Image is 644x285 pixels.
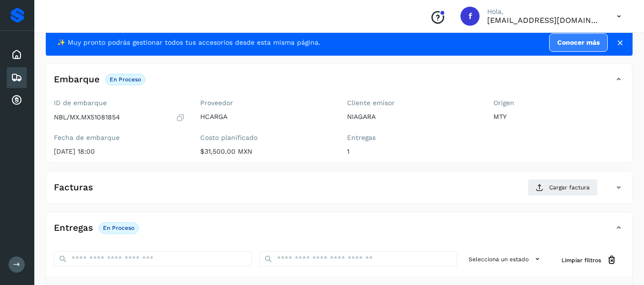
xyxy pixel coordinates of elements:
p: En proceso [103,225,134,231]
p: facturacion@hcarga.com [487,16,602,25]
p: HCARGA [200,113,331,121]
label: Origen [493,99,624,107]
p: NIAGARA [347,113,478,121]
label: Entregas [347,134,478,142]
p: En proceso [110,76,141,83]
span: Limpiar filtros [562,256,601,265]
button: Limpiar filtros [554,251,624,269]
button: Cargar factura [528,179,598,196]
h4: Entregas [54,223,93,234]
label: Fecha de embarque [54,134,185,142]
p: Hola, [487,8,602,16]
label: Proveedor [200,99,331,107]
p: NBL/MX.MX51081854 [54,113,120,121]
span: Cargar factura [549,183,590,192]
div: EmbarqueEn proceso [46,71,632,95]
p: 1 [347,147,478,156]
button: Selecciona un estado [465,251,546,267]
h4: Facturas [54,182,93,193]
label: Costo planificado [200,134,331,142]
h4: Embarque [54,74,100,85]
div: Inicio [7,44,27,65]
label: ID de embarque [54,99,185,107]
div: Cuentas por cobrar [7,90,27,111]
label: Cliente emisor [347,99,478,107]
p: [DATE] 18:00 [54,147,185,156]
div: EntregasEn proceso [46,220,632,244]
a: Conocer más [549,33,608,52]
div: FacturasCargar factura [46,179,632,204]
span: ✨ Muy pronto podrás gestionar todos tus accesorios desde esta misma página. [57,38,320,48]
div: Embarques [7,67,27,88]
p: MTY [493,113,624,121]
p: $31,500.00 MXN [200,147,331,156]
